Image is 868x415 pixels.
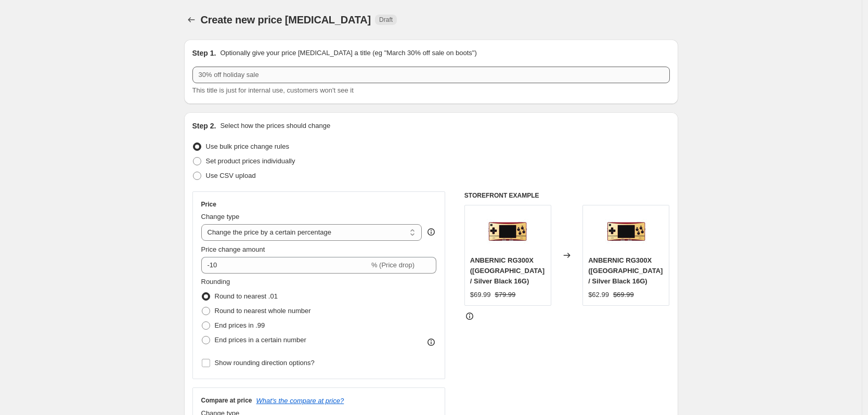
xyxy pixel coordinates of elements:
[201,213,240,221] span: Change type
[495,290,516,300] strike: $79.99
[206,157,295,165] span: Set product prices individually
[256,397,344,405] button: What's the compare at price?
[220,48,476,58] p: Optionally give your price [MEDICAL_DATA] a title (eg "March 30% off sale on boots")
[613,290,634,300] strike: $69.99
[192,86,354,94] span: This title is just for internal use, customers won't see it
[588,256,663,285] span: ANBERNIC RG300X ([GEOGRAPHIC_DATA] / Silver Black 16G)
[371,261,414,269] span: % (Price drop)
[192,48,216,58] h2: Step 1.
[192,67,670,83] input: 30% off holiday sale
[470,256,545,285] span: ANBERNIC RG300X ([GEOGRAPHIC_DATA] / Silver Black 16G)
[215,321,265,329] span: End prices in .99
[201,257,369,274] input: -15
[464,191,670,200] h6: STOREFRONT EXAMPLE
[588,290,609,300] div: $62.99
[470,290,491,300] div: $69.99
[426,227,436,237] div: help
[201,278,230,286] span: Rounding
[215,307,311,315] span: Round to nearest whole number
[192,121,216,131] h2: Step 2.
[201,245,265,253] span: Price change amount
[605,211,647,252] img: AnbernicRG300X_514e651c-7c3a-4de7-a20a-533989a2030b_80x.jpg
[220,121,330,131] p: Select how the prices should change
[201,200,216,209] h3: Price
[379,16,393,24] span: Draft
[215,292,278,300] span: Round to nearest .01
[215,359,315,367] span: Show rounding direction options?
[201,396,252,405] h3: Compare at price
[215,336,306,344] span: End prices in a certain number
[487,211,528,252] img: AnbernicRG300X_514e651c-7c3a-4de7-a20a-533989a2030b_80x.jpg
[206,172,256,179] span: Use CSV upload
[201,14,371,25] span: Create new price [MEDICAL_DATA]
[184,12,199,27] button: Price change jobs
[206,142,289,150] span: Use bulk price change rules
